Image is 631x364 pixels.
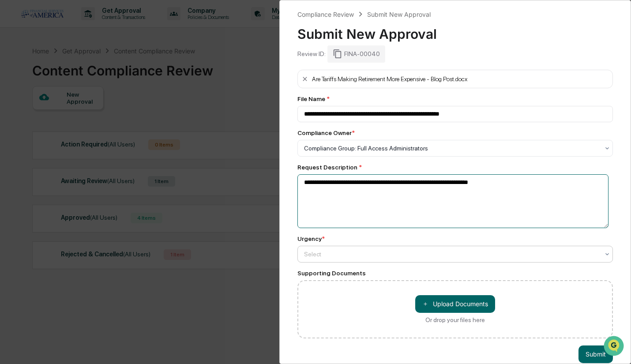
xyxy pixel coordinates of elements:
[18,111,57,120] span: Preclearance
[297,11,354,18] div: Compliance Review
[30,68,145,76] div: Start new chat
[415,295,495,313] button: Or drop your files here
[5,108,60,124] a: 🖐️Preclearance
[64,112,71,119] div: 🗄️
[297,129,355,136] div: Compliance Owner
[62,149,107,156] a: Powered byPylon
[60,108,113,124] a: 🗄️Attestations
[297,95,613,102] div: File Name
[327,45,385,62] div: FINA-00040
[422,300,428,308] span: ＋
[18,128,56,137] span: Data Lookup
[603,335,627,359] iframe: Open customer support
[150,70,161,81] button: Start new chat
[9,19,161,33] p: How can we help?
[73,111,109,120] span: Attestations
[297,19,613,42] div: Submit New Approval
[297,235,325,242] div: Urgency
[9,112,16,119] div: 🖐️
[297,50,326,57] div: Review ID:
[30,76,112,83] div: We're available if you need us!
[367,11,431,18] div: Submit New Approval
[425,316,485,323] div: Or drop your files here
[5,124,59,140] a: 🔎Data Lookup
[88,150,107,156] span: Pylon
[312,75,467,83] div: Are Tariffs Making Retirement More Expensive - Blog Post.docx
[297,270,613,277] div: Supporting Documents
[297,164,613,171] div: Request Description
[578,345,613,363] button: Submit
[9,129,16,136] div: 🔎
[9,68,25,83] img: 1746055101610-c473b297-6a78-478c-a979-82029cc54cd1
